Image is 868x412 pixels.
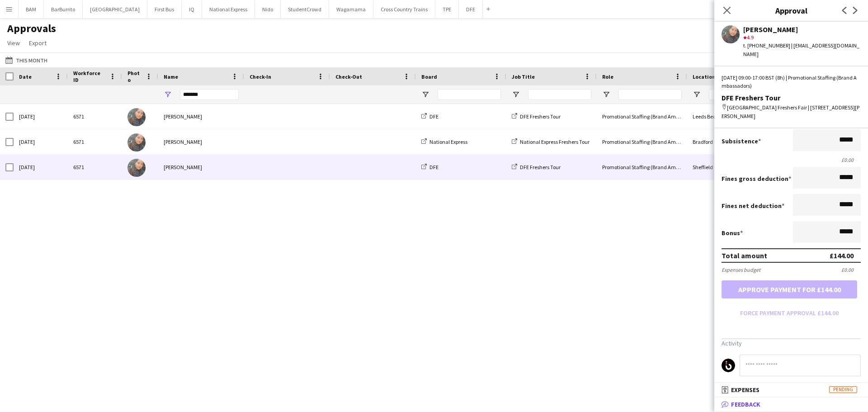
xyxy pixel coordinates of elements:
div: Bradford University Freshers Fair [687,129,778,154]
button: Open Filter Menu [512,90,520,99]
div: [PERSON_NAME] [158,104,244,129]
span: Name [164,73,178,80]
div: 6571 [68,104,122,129]
span: Expenses [731,386,759,394]
div: [DATE] [14,155,68,180]
div: [PERSON_NAME] [158,155,244,180]
button: National Express [202,0,255,18]
div: [PERSON_NAME] [158,129,244,154]
span: Location [693,73,715,80]
span: National Express Freshers Tour [520,138,590,145]
span: Check-Out [335,73,362,80]
a: National Express [421,138,467,145]
span: DFE [429,113,439,120]
button: Cross Country Trains [373,0,435,18]
button: IQ [182,0,202,18]
mat-expansion-panel-header: ExpensesPending [714,383,868,397]
input: Job Title Filter Input [528,89,591,100]
a: DFE Freshers Tour [512,164,561,170]
span: DFE Freshers Tour [520,164,561,170]
span: Export [29,39,47,47]
div: Expenses budget [722,266,760,273]
button: Open Filter Menu [693,90,701,99]
button: [GEOGRAPHIC_DATA] [83,0,147,18]
button: DFE [459,0,483,18]
img: Li-Quan Hoang [127,133,146,152]
span: Role [602,73,613,80]
label: Subsistence [722,137,761,145]
span: Pending [829,386,857,393]
button: BAM [19,0,44,18]
div: [DATE] 09:00-17:00 BST (8h) | Promotional Staffing (Brand Ambassadors) [722,74,861,90]
input: Name Filter Input [180,89,239,100]
span: Date [19,73,32,80]
a: DFE [421,113,439,120]
span: Board [421,73,437,80]
input: Board Filter Input [438,89,501,100]
div: t. [PHONE_NUMBER] | [EMAIL_ADDRESS][DOMAIN_NAME] [743,42,861,58]
h3: Approval [714,5,868,16]
div: Leeds Becket University Freshers Fair [687,104,778,129]
div: £144.00 [830,251,854,260]
mat-expansion-panel-header: Feedback [714,398,868,411]
img: Li-Quan Hoang [127,159,146,177]
div: £0.00 [722,156,861,163]
span: Job Title [512,73,535,80]
span: Feedback [731,400,760,408]
a: DFE Freshers Tour [512,113,561,120]
label: Fines gross deduction [722,175,791,183]
button: Open Filter Menu [421,90,429,99]
a: DFE [421,164,439,170]
div: Sheffield University Freshers Fair [687,155,778,180]
button: Wagamama [329,0,373,18]
div: DFE Freshers Tour [722,94,861,102]
div: £0.00 [841,266,861,273]
span: View [7,39,20,47]
div: [DATE] [14,129,68,154]
div: Total amount [722,251,767,260]
button: This Month [4,55,49,66]
button: First Bus [147,0,182,18]
div: 4.9 [743,33,861,42]
img: Li-Quan Hoang [127,108,146,126]
label: Bonus [722,229,743,237]
div: Promotional Staffing (Brand Ambassadors) [597,129,687,154]
a: Export [25,37,50,49]
button: StudentCrowd [281,0,329,18]
a: View [4,37,24,49]
div: [GEOGRAPHIC_DATA] Freshers Fair | [STREET_ADDRESS][PERSON_NAME] [722,104,861,120]
div: [PERSON_NAME] [743,25,861,33]
div: 6571 [68,155,122,180]
span: Workforce ID [73,70,106,83]
div: Promotional Staffing (Brand Ambassadors) [597,155,687,180]
input: Location Filter Input [709,89,772,100]
button: TPE [435,0,459,18]
div: Promotional Staffing (Brand Ambassadors) [597,104,687,129]
h3: Activity [722,339,861,347]
div: 6571 [68,129,122,154]
span: Photo [127,70,142,83]
span: Check-In [250,73,271,80]
button: BarBurrito [44,0,83,18]
label: Fines net deduction [722,202,784,210]
span: DFE [429,164,439,170]
input: Role Filter Input [618,89,682,100]
button: Open Filter Menu [164,90,172,99]
button: Open Filter Menu [602,90,610,99]
div: [DATE] [14,104,68,129]
span: DFE Freshers Tour [520,113,561,120]
a: National Express Freshers Tour [512,138,590,145]
span: National Express [429,138,467,145]
button: Nido [255,0,281,18]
